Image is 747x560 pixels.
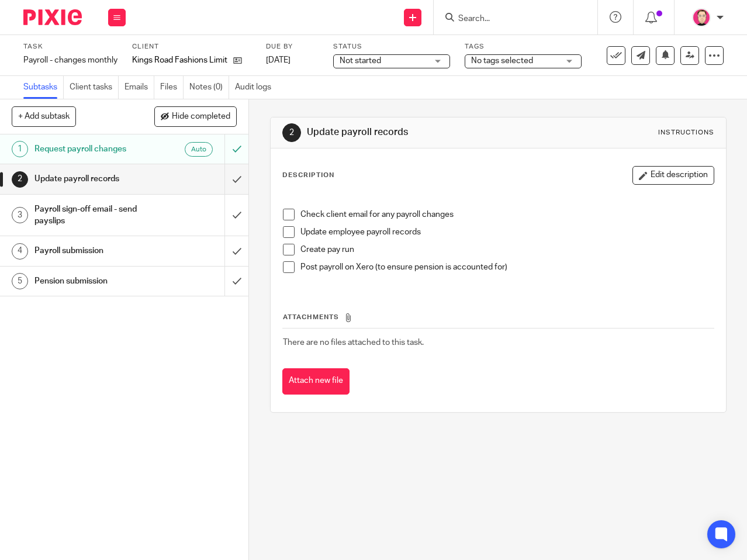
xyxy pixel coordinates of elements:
[34,272,154,290] h1: Pension submission
[132,42,251,51] label: Client
[189,76,229,99] a: Notes (0)
[692,8,711,27] img: Bradley%20-%20Pink.png
[333,42,450,51] label: Status
[124,76,154,99] a: Emails
[300,209,714,220] p: Check client email for any payroll changes
[154,106,237,126] button: Hide completed
[471,57,533,65] span: No tags selected
[283,314,339,320] span: Attachments
[70,76,119,99] a: Client tasks
[340,57,381,65] span: Not started
[12,243,28,260] div: 4
[12,106,76,126] button: + Add subtask
[300,261,714,273] p: Post payroll on Xero (to ensure pension is accounted for)
[235,76,277,99] a: Audit logs
[23,76,64,99] a: Subtasks
[12,273,28,289] div: 5
[632,166,714,185] button: Edit description
[160,76,184,99] a: Files
[282,171,334,180] p: Description
[658,128,714,137] div: Instructions
[34,242,154,260] h1: Payroll submission
[282,123,301,142] div: 2
[34,170,154,188] h1: Update payroll records
[34,140,154,158] h1: Request payroll changes
[23,54,117,66] div: Payroll - changes monthly
[172,112,230,122] span: Hide completed
[300,226,714,238] p: Update employee payroll records
[283,338,424,347] span: There are no files attached to this task.
[132,54,227,66] p: Kings Road Fashions Limited
[185,142,213,157] div: Auto
[465,42,582,51] label: Tags
[12,141,28,157] div: 1
[300,244,714,255] p: Create pay run
[12,207,28,223] div: 3
[457,14,562,25] input: Search
[266,42,319,51] label: Due by
[307,126,523,139] h1: Update payroll records
[282,368,350,395] button: Attach new file
[34,201,154,230] h1: Payroll sign-off email - send payslips
[23,42,117,51] label: Task
[266,56,290,64] span: [DATE]
[12,171,28,188] div: 2
[23,9,82,25] img: Pixie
